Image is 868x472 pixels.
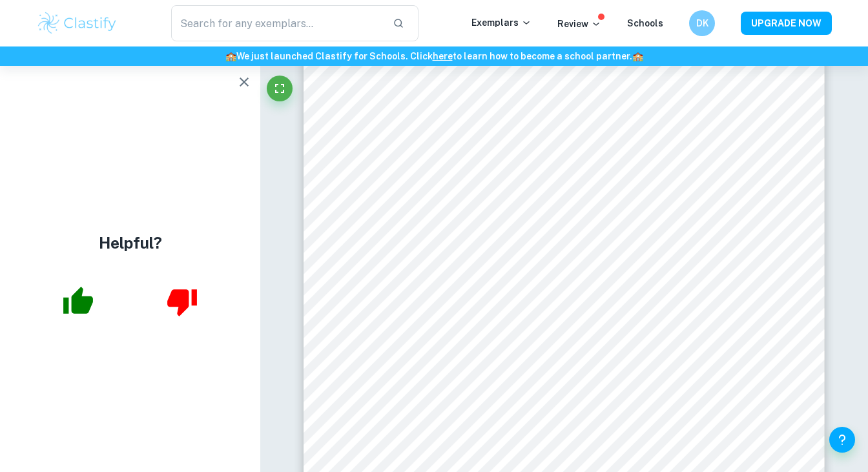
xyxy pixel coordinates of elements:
[267,76,293,101] button: Fullscreen
[433,51,453,61] a: here
[695,16,710,30] h6: DK
[632,51,643,61] span: 🏫
[829,427,855,453] button: Help and Feedback
[3,49,865,63] h6: We just launched Clastify for Schools. Click to learn how to become a school partner.
[36,10,118,36] img: Clastify logo
[225,51,236,61] span: 🏫
[99,231,162,254] h4: Helpful?
[627,18,663,28] a: Schools
[471,15,532,30] p: Exemplars
[741,12,832,35] button: UPGRADE NOW
[171,5,382,41] input: Search for any exemplars...
[689,10,715,36] button: DK
[557,17,601,31] p: Review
